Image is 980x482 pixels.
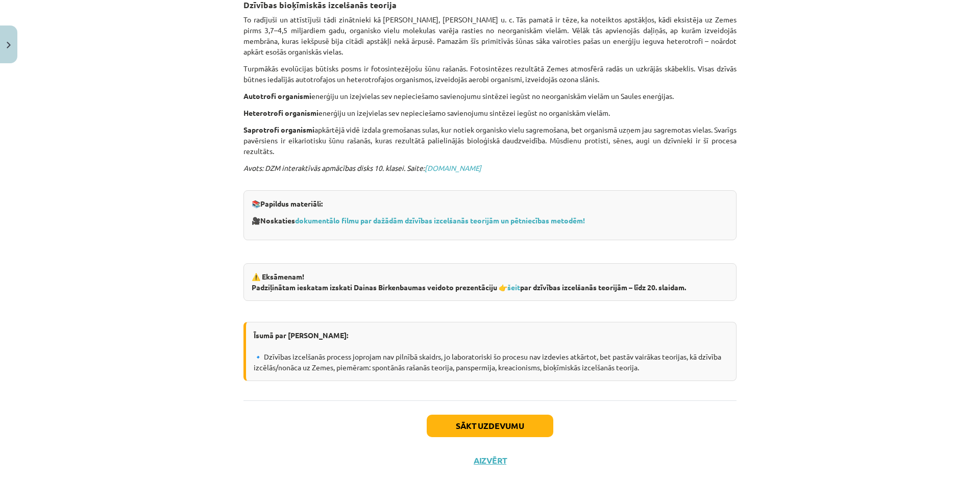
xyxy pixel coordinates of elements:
[427,415,553,437] button: Sākt uzdevumu
[252,272,304,281] strong: ⚠️ Eksāmenam!
[260,216,585,225] strong: Noskaties
[243,91,311,100] strong: Autotrofi organismi
[243,108,318,117] strong: Heterotrofi organismi
[471,455,509,466] button: Aizvērt
[252,199,323,208] strong: 📚Papildus materiāli:
[243,14,737,57] p: To radījuši un attīstījuši tādi zinātnieki kā [PERSON_NAME], [PERSON_NAME] u. c. Tās pamatā ir tē...
[252,215,728,226] p: 🎥
[7,42,11,48] img: icon-close-lesson-0947bae3869378f0d4975bcd49f059093ad1ed9edebbc8119c70593378902aed.svg
[295,216,585,225] a: dokumentālo filmu par dažādām dzīvības izcelšanās teorijām un pētniecības metodēm!
[243,124,737,157] p: apkārtējā vidē izdala gremošanas sulas, kur notiek organisko vielu sagremošana, bet organismā uzņ...
[243,63,737,85] p: Turpmākās evolūcijas būtisks posms ir fotosintezējošu šūnu rašanās. Fotosintēzes rezultātā Zemes ...
[254,331,348,340] strong: Īsumā par [PERSON_NAME]:
[243,108,737,118] p: enerģiju un izejvielas sev nepieciešamo savienojumu sintēzei iegūst no organiskām vielām.
[243,125,314,134] strong: Saprotrofi organismi
[243,163,481,172] em: Avots: DZM interaktīvās apmācības disks 10. klasei. Saite:
[243,322,737,381] div: 🔹 Dzīvības izcelšanās process joprojam nav pilnībā skaidrs, jo laboratoriski šo procesu nav izdev...
[252,283,686,292] strong: Padziļinātam ieskatam izskati Dainas Birkenbaumas veidoto prezentāciju 👉 par dzīvības izcelšanās ...
[507,283,520,292] a: šeit
[243,91,737,102] p: enerģiju un izejvielas sev nepieciešamo savienojumu sintēzei iegūst no neorganiskām vielām un Sau...
[425,163,481,172] a: [DOMAIN_NAME]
